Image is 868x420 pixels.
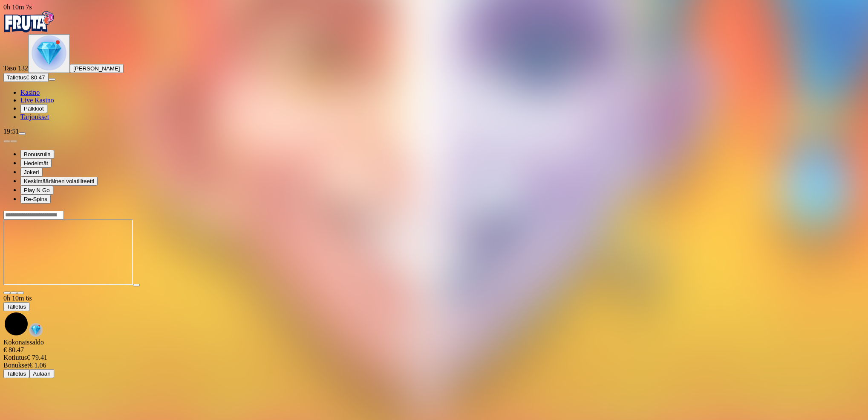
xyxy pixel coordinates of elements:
button: Palkkiot [20,104,47,113]
button: fullscreen icon [17,292,24,294]
div: Kokonaissaldo [3,338,865,354]
button: menu [19,132,26,135]
span: Kotiutus [3,354,27,361]
span: Palkkiot [24,105,44,112]
a: Kasino [20,89,40,96]
button: next slide [10,140,17,143]
span: user session time [3,3,32,11]
div: € 1.06 [3,362,865,369]
button: Play N Go [20,186,53,195]
div: € 80.47 [3,346,865,354]
button: Aulaan [29,369,54,378]
input: Search [3,211,64,219]
button: play icon [133,284,140,286]
button: level unlocked [28,34,70,73]
nav: Main menu [3,89,865,121]
span: user session time [3,295,32,302]
button: Keskimääräinen volatiliteetti [20,177,98,186]
span: Jokeri [24,169,39,175]
a: Live Kasino [20,96,54,104]
button: chevron-down icon [10,292,17,294]
button: close icon [3,292,10,294]
span: € 80.47 [26,74,45,81]
button: Talletusplus icon€ 80.47 [3,73,49,82]
button: [PERSON_NAME] [70,64,124,73]
a: Tarjoukset [20,113,49,120]
button: Bonusrulla [20,150,54,159]
img: reward-icon [29,323,43,337]
button: Talletus [3,369,29,378]
span: Talletus [7,74,26,81]
span: Re-Spins [24,196,47,202]
nav: Primary [3,11,865,121]
button: Re-Spins [20,195,51,204]
span: Talletus [7,370,26,377]
button: Hedelmät [20,159,52,168]
div: € 79.41 [3,354,865,362]
button: menu [49,78,55,81]
span: Taso 132 [3,64,28,72]
span: Aulaan [33,370,51,377]
span: [PERSON_NAME] [73,65,120,72]
div: Game menu [3,295,865,338]
span: Keskimääräinen volatiliteetti [24,178,94,184]
img: level unlocked [32,35,66,70]
iframe: Fire Joker Freeze [3,219,133,285]
span: Bonukset [3,362,29,369]
button: prev slide [3,140,10,143]
span: 19:51 [3,128,19,135]
button: Talletus [3,302,29,311]
a: Fruta [3,26,55,34]
div: Game menu content [3,338,865,378]
span: Hedelmät [24,160,48,166]
span: Talletus [7,303,26,310]
span: Bonusrulla [24,151,51,157]
button: Jokeri [20,168,43,177]
span: Play N Go [24,187,50,193]
img: Fruta [3,11,55,32]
